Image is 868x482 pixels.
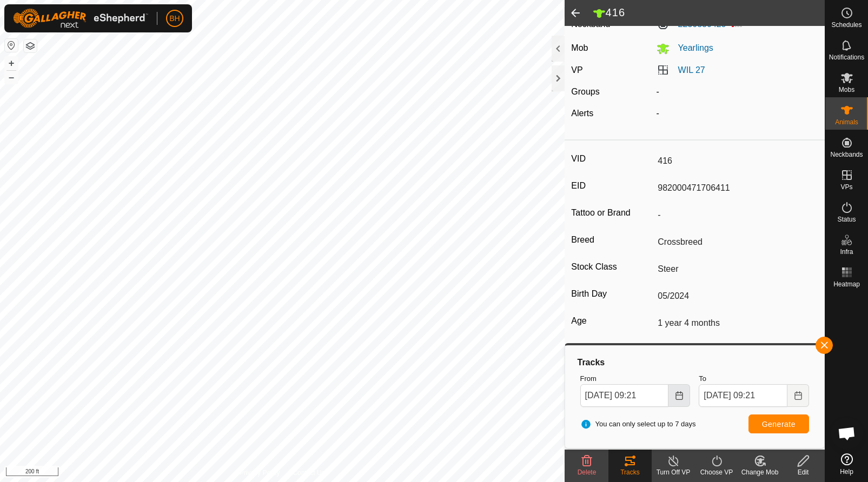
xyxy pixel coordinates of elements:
label: Groups [571,87,599,96]
span: Generate [762,420,796,429]
span: Animals [835,119,858,125]
span: Neckbands [830,151,863,158]
span: Delete [578,468,597,476]
label: EID [571,179,653,193]
div: - [652,107,823,120]
label: Tattoo or Brand [571,206,653,220]
span: Infra [840,249,853,255]
a: WIL 27 [678,65,705,75]
div: - [652,85,823,98]
div: Change Mob [738,467,781,477]
span: Help [840,468,853,475]
div: Tracks [576,356,814,369]
label: Alerts [571,109,593,118]
label: From [580,373,691,384]
button: Choose Date [787,384,809,407]
label: Age [571,314,653,328]
label: VID [571,152,653,166]
button: – [5,71,18,84]
button: Choose Date [668,384,690,407]
span: BH [169,13,180,24]
h2: 416 [593,6,825,20]
label: To [699,373,809,384]
img: Gallagher Logo [13,9,148,28]
button: Reset Map [5,39,18,52]
div: Turn Off VP [652,467,695,477]
label: Pregnancy Status [571,341,653,355]
div: Choose VP [695,467,738,477]
label: Birth Day [571,287,653,301]
span: VPs [840,184,852,190]
span: You can only select up to 7 days [580,419,696,430]
span: Notifications [829,54,864,61]
button: Generate [748,414,809,433]
label: Breed [571,233,653,247]
div: Open chat [831,417,863,450]
a: Contact Us [293,468,324,478]
button: + [5,57,18,70]
a: Privacy Policy [240,468,280,478]
span: Mobs [839,86,854,93]
span: Status [837,216,856,223]
span: Yearlings [670,43,713,52]
a: Help [825,449,868,479]
label: Stock Class [571,260,653,274]
div: Tracks [608,467,652,477]
span: Heatmap [833,281,860,287]
button: Map Layers [24,39,37,52]
div: Edit [781,467,825,477]
label: Mob [571,43,588,52]
span: Schedules [831,22,862,28]
label: VP [571,65,582,75]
